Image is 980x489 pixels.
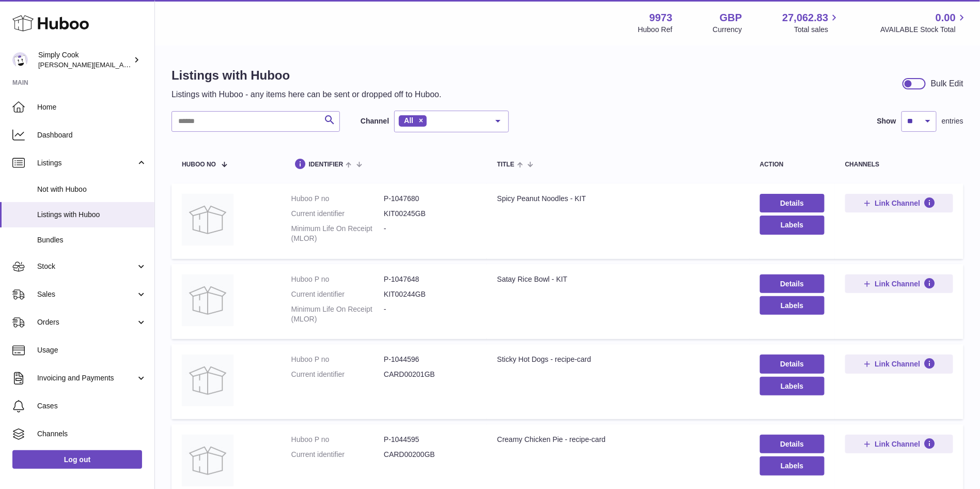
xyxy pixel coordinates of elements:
[845,161,953,168] div: channels
[37,185,147,194] span: Not with Huboo
[37,289,136,299] span: Sales
[37,210,147,220] span: Listings with Huboo
[182,355,234,406] img: Sticky Hot Dogs - recipe-card
[37,262,136,271] span: Stock
[760,274,825,293] a: Details
[875,279,920,288] span: Link Channel
[384,224,476,243] dd: -
[877,116,896,126] label: Show
[404,116,413,125] span: All
[384,304,476,324] dd: -
[291,370,384,379] dt: Current identifier
[37,373,136,383] span: Invoicing and Payments
[880,11,968,35] a: 0.00 AVAILABLE Stock Total
[384,194,476,204] dd: P-1047680
[12,52,28,68] img: emma@simplycook.com
[875,198,920,208] span: Link Channel
[384,370,476,379] dd: CARD00201GB
[291,274,384,284] dt: Huboo P no
[875,359,920,369] span: Link Channel
[760,377,825,395] button: Labels
[845,355,953,373] button: Link Channel
[713,25,742,35] div: Currency
[291,289,384,299] dt: Current identifier
[37,401,147,411] span: Cases
[497,161,514,168] span: title
[37,130,147,140] span: Dashboard
[875,439,920,449] span: Link Channel
[497,435,739,445] div: Creamy Chicken Pie - recipe-card
[942,116,963,126] span: entries
[638,25,673,35] div: Huboo Ref
[497,274,739,284] div: Satay Rice Bowl - KIT
[794,25,840,35] span: Total sales
[291,355,384,364] dt: Huboo P no
[497,194,739,204] div: Spicy Peanut Noodles - KIT
[760,296,825,315] button: Labels
[182,274,234,326] img: Satay Rice Bowl - KIT
[760,161,825,168] div: action
[384,450,476,460] dd: CARD00200GB
[845,274,953,293] button: Link Channel
[720,11,742,25] strong: GBP
[38,60,207,69] span: [PERSON_NAME][EMAIL_ADDRESS][DOMAIN_NAME]
[384,435,476,445] dd: P-1044595
[760,456,825,475] button: Labels
[309,161,344,168] span: identifier
[936,11,956,25] span: 0.00
[37,345,147,355] span: Usage
[782,11,828,25] span: 27,062.83
[37,317,136,327] span: Orders
[182,161,216,168] span: Huboo no
[880,25,968,35] span: AVAILABLE Stock Total
[845,194,953,212] button: Link Channel
[291,450,384,460] dt: Current identifier
[497,355,739,364] div: Sticky Hot Dogs - recipe-card
[384,289,476,299] dd: KIT00244GB
[361,116,389,126] label: Channel
[760,355,825,373] a: Details
[384,209,476,219] dd: KIT00245GB
[38,50,131,70] div: Simply Cook
[291,304,384,324] dt: Minimum Life On Receipt (MLOR)
[782,11,840,35] a: 27,062.83 Total sales
[931,78,963,89] div: Bulk Edit
[182,194,234,246] img: Spicy Peanut Noodles - KIT
[760,435,825,453] a: Details
[291,224,384,243] dt: Minimum Life On Receipt (MLOR)
[384,355,476,364] dd: P-1044596
[37,429,147,439] span: Channels
[182,435,234,486] img: Creamy Chicken Pie - recipe-card
[12,450,142,469] a: Log out
[172,89,442,100] p: Listings with Huboo - any items here can be sent or dropped off to Huboo.
[291,194,384,204] dt: Huboo P no
[384,274,476,284] dd: P-1047648
[845,435,953,453] button: Link Channel
[37,102,147,112] span: Home
[649,11,673,25] strong: 9973
[291,209,384,219] dt: Current identifier
[760,216,825,234] button: Labels
[291,435,384,445] dt: Huboo P no
[172,67,442,84] h1: Listings with Huboo
[37,235,147,245] span: Bundles
[760,194,825,212] a: Details
[37,158,136,168] span: Listings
